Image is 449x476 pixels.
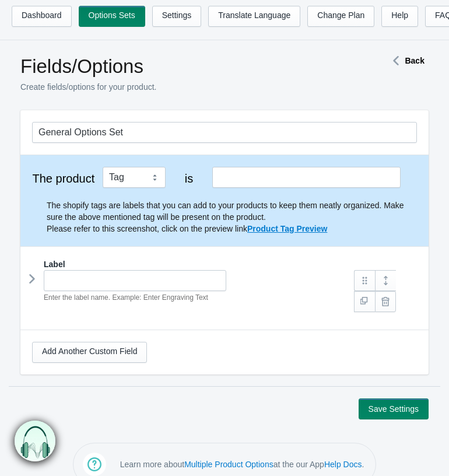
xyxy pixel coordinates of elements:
[247,224,327,233] a: Product Tag Preview
[44,258,65,270] label: Label
[152,6,202,27] a: Settings
[15,421,55,461] img: bxm.png
[324,460,362,469] a: Help Docs
[47,199,417,235] p: The shopify tags are labels that you can add to your products to keep them neatly organized. Make...
[32,342,147,363] a: Add Another Custom Field
[44,293,208,302] em: Enter the label name. Example: Enter Engraving Text
[120,459,364,470] p: Learn more about at the our App .
[307,6,374,27] a: Change Plan
[381,6,418,27] a: Help
[20,55,363,78] h1: Fields/Options
[387,56,424,65] a: Back
[359,398,429,419] button: Save Settings
[208,6,300,27] a: Translate Language
[12,6,72,27] a: Dashboard
[32,122,417,143] input: General Options Set
[32,173,95,184] label: The product
[405,56,424,65] strong: Back
[173,173,205,184] label: is
[20,81,363,93] p: Create fields/options for your product.
[184,460,273,469] a: Multiple Product Options
[79,6,145,27] a: Options Sets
